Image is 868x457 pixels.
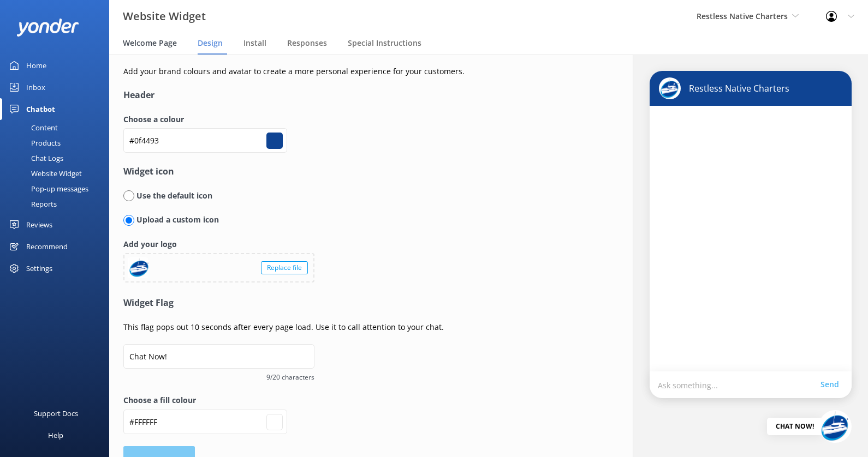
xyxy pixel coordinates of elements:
a: Website Widget [7,166,109,181]
p: Restless Native Charters [681,82,789,94]
span: Welcome Page [123,38,177,49]
p: Ask something... [658,380,821,390]
div: Content [7,120,58,135]
label: Choose a fill colour [123,394,590,406]
input: Chat [123,344,314,369]
label: Choose a colour [123,113,590,125]
a: Chat Logs [7,151,109,166]
a: Content [7,120,109,135]
p: Use the default icon [134,190,212,202]
div: Help [48,424,63,446]
a: Pop-up messages [7,181,109,196]
a: Products [7,135,109,151]
label: Add your logo [123,238,314,250]
span: 9/20 characters [123,372,314,382]
img: 845-1757959264.png [819,410,852,443]
span: Design [198,38,223,49]
p: Upload a custom icon [134,214,219,226]
h4: Widget Flag [123,296,590,310]
div: Chatbot [26,98,55,120]
div: Chat Logs [7,151,63,166]
div: Settings [26,257,52,279]
p: This flag pops out 10 seconds after every page load. Use it to call attention to your chat. [123,321,590,333]
img: yonder-white-logo.png [16,19,79,37]
a: Send [821,378,843,390]
span: Install [243,38,266,49]
span: Special Instructions [348,38,421,49]
input: #fcfcfcf [123,410,287,434]
div: Support Docs [34,402,78,424]
h3: Website Widget [123,8,206,25]
h4: Header [123,88,590,103]
div: Reports [7,196,57,212]
a: Reports [7,196,109,212]
div: Products [7,135,61,151]
h4: Widget icon [123,165,590,179]
div: Reviews [26,214,52,236]
div: Website Widget [7,166,82,181]
span: Responses [287,38,327,49]
div: Recommend [26,236,68,257]
p: Add your brand colours and avatar to create a more personal experience for your customers. [123,65,590,77]
div: Home [26,55,46,76]
span: Restless Native Charters [697,11,788,21]
img: chatbot-avatar [659,77,681,99]
div: Pop-up messages [7,181,88,196]
div: Inbox [26,76,45,98]
div: Replace file [261,261,308,274]
div: Chat Now! [767,418,823,435]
